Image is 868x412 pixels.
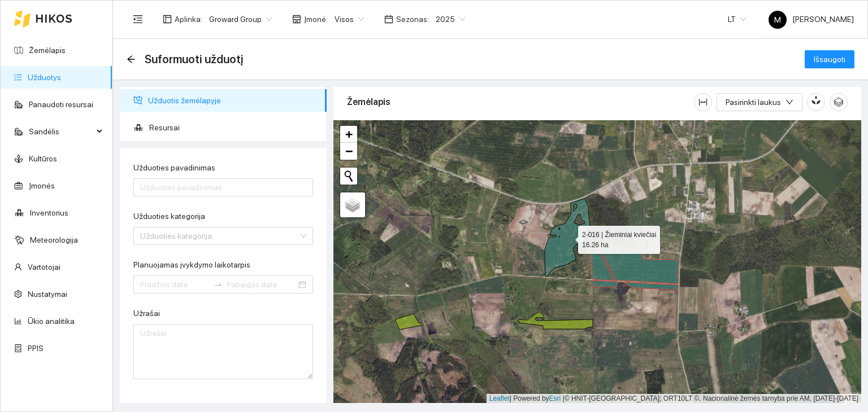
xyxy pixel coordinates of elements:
span: layout [163,15,172,24]
a: Kultūros [29,154,57,163]
span: Sandėlis [29,120,93,143]
a: Žemėlapis [29,46,66,55]
a: PPIS [28,344,44,353]
span: LT [728,11,746,28]
span: Aplinka : [175,13,202,25]
a: Meteorologija [30,235,78,244]
a: Layers [340,192,365,217]
a: Zoom in [340,126,357,143]
label: Planuojamas įvykdymo laikotarpis [133,259,250,271]
div: Atgal [127,55,136,64]
a: Įmonės [29,181,55,190]
span: Suformuoti užduotį [145,50,243,68]
span: 2025 [436,11,465,28]
span: column-width [695,98,711,107]
input: Užduoties pavadinimas [133,178,313,196]
span: menu-fold [133,14,143,24]
input: Planuojamas įvykdymo laikotarpis [140,278,209,291]
span: Sezonas : [396,13,429,25]
span: Visos [335,11,364,28]
a: Užduotys [28,73,61,82]
span: [PERSON_NAME] [769,15,854,24]
span: Resursai [149,116,318,139]
span: M [774,11,781,29]
span: calendar [384,15,393,24]
a: Zoom out [340,143,357,160]
div: | Powered by © HNIT-[GEOGRAPHIC_DATA]; ORT10LT ©, Nacionalinė žemės tarnyba prie AM, [DATE]-[DATE] [487,394,861,404]
span: swap-right [214,280,223,289]
a: Nustatymai [28,290,67,299]
button: Pasirinkti laukusdown [717,93,802,111]
button: Išsaugoti [805,50,854,68]
span: arrow-left [127,55,136,64]
textarea: Užrašai [133,324,313,379]
input: Pabaigos data [227,278,296,291]
label: Užduoties kategorija [133,211,205,222]
span: shop [292,15,301,24]
a: Panaudoti resursai [29,100,93,109]
span: to [214,280,223,289]
label: Užrašai [133,308,160,319]
span: − [345,144,353,158]
span: Pasirinkti laukus [726,96,781,108]
span: Groward Group [209,11,272,28]
a: Ūkio analitika [28,317,75,326]
a: Inventorius [30,208,68,217]
a: Leaflet [489,395,510,402]
button: Initiate a new search [340,168,357,185]
div: Žemėlapis [347,86,694,118]
button: column-width [694,93,712,111]
input: Užduoties kategorija [140,227,298,244]
label: Užduoties pavadinimas [133,162,215,174]
a: Vartotojai [28,262,60,271]
button: menu-fold [127,8,149,30]
a: Esri [549,395,561,402]
span: Įmonė : [304,13,328,25]
span: Išsaugoti [814,53,845,65]
span: down [785,98,793,107]
span: Užduotis žemėlapyje [148,89,318,112]
span: + [345,127,353,141]
span: | [563,395,565,402]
